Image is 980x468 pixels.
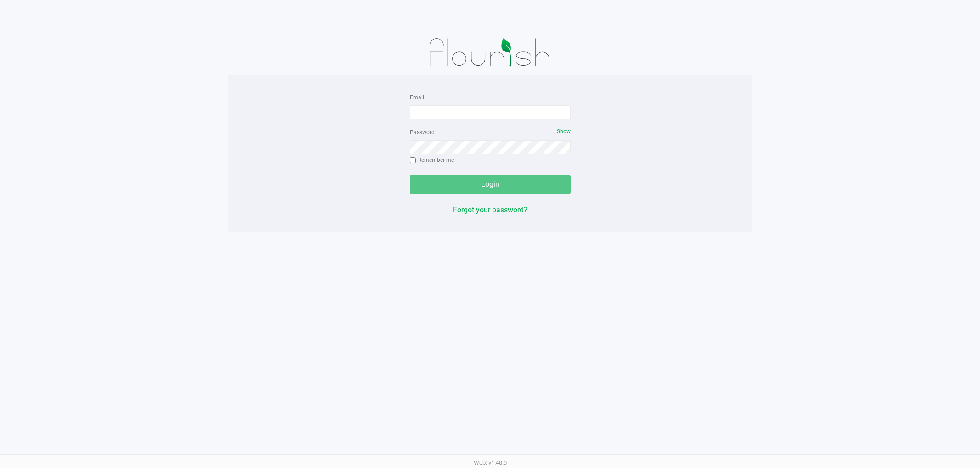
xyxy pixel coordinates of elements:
span: Web: v1.40.0 [474,459,507,466]
span: Show [557,128,571,135]
label: Remember me [410,156,454,164]
label: Email [410,93,424,102]
input: Remember me [410,157,416,164]
button: Forgot your password? [453,205,527,216]
label: Password [410,128,435,137]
